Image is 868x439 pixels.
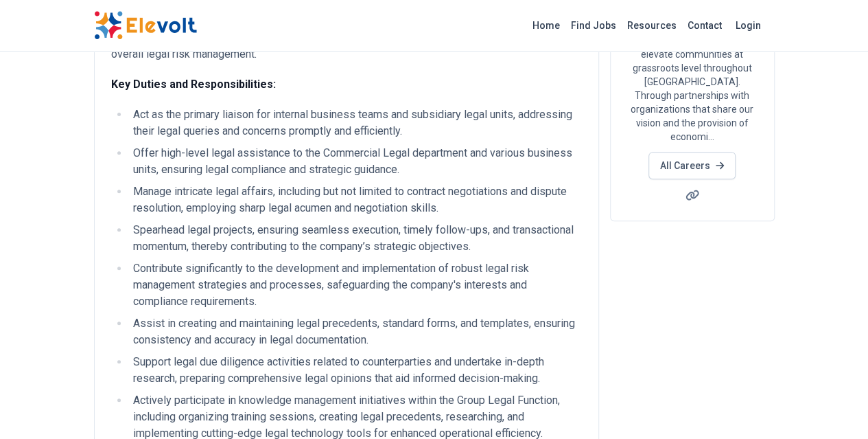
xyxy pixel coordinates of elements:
p: Equity's key purpose is to financially empower and elevate communities at grassroots level throug... [627,20,758,144]
a: Resources [622,14,682,36]
a: Find Jobs [565,14,622,36]
img: Elevolt [94,11,197,40]
li: Support legal due diligence activities related to counterparties and undertake in-depth research,... [129,354,582,387]
li: Assist in creating and maintaining legal precedents, standard forms, and templates, ensuring cons... [129,315,582,348]
li: Act as the primary liaison for internal business teams and subsidiary legal units, addressing the... [129,106,582,139]
strong: Key Duties and Responsibilities: [111,78,276,91]
li: Manage intricate legal affairs, including but not limited to contract negotiations and dispute re... [129,183,582,216]
li: Spearhead legal projects, ensuring seamless execution, timely follow-ups, and transactional momen... [129,222,582,255]
a: All Careers [648,152,736,179]
iframe: Chat Widget [799,373,868,439]
a: Login [727,12,769,39]
a: Home [527,14,565,36]
li: Contribute significantly to the development and implementation of robust legal risk management st... [129,260,582,310]
li: Offer high-level legal assistance to the Commercial Legal department and various business units, ... [129,145,582,178]
a: Contact [682,14,727,36]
